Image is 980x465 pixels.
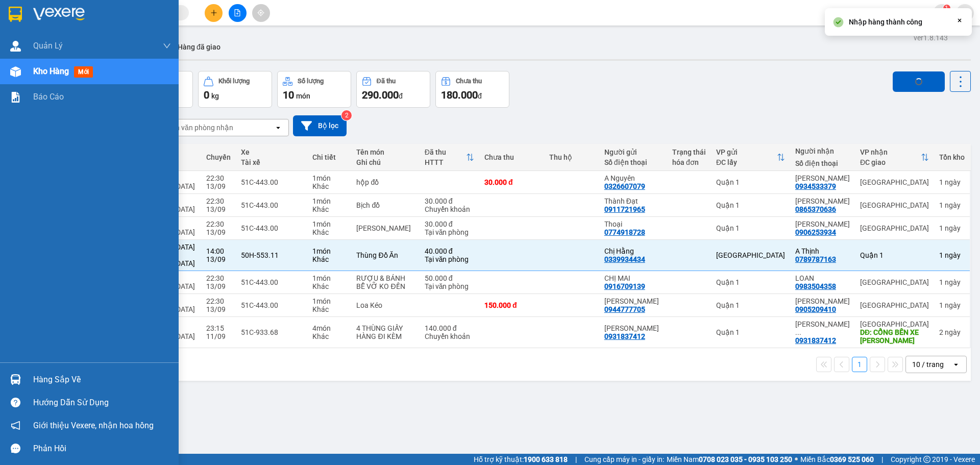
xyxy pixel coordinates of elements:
span: Quản Lý [33,39,63,52]
div: 0931837412 [604,332,645,340]
div: DĐ: CỔNG BẾN XE PHAN RANG [860,328,929,345]
span: Cung cấp máy in - giấy in: [584,454,664,465]
button: 1 [852,357,867,372]
div: Hồ Sơ [356,224,414,232]
span: down [163,42,171,50]
span: huyhoang.bmtai [857,6,933,19]
span: Kho hàng [33,66,69,76]
div: [GEOGRAPHIC_DATA] [860,320,929,328]
th: Toggle SortBy [420,144,479,171]
div: Bùi Thị Thùy Trang [604,324,662,332]
svg: open [274,124,282,132]
div: Thu Minh [795,197,850,205]
div: Khác [312,255,347,263]
img: warehouse-icon [10,41,21,52]
div: 1 [939,201,965,209]
span: copyright [923,456,930,463]
button: Số lượng10món [277,71,351,108]
div: 14:00 [206,247,231,255]
svg: Close [955,16,964,25]
div: 13/09 [206,182,231,190]
span: Giới thiệu Vexere, nhận hoa hồng [33,419,154,432]
span: question-circle [11,398,20,407]
span: ngày [945,301,961,309]
div: Tại văn phòng [425,282,474,290]
div: 0774918728 [604,228,645,236]
span: 1 [945,5,948,12]
span: file-add [234,9,241,16]
div: 4 THÙNG GIẤY [356,324,414,332]
div: Chưa thu [456,78,482,85]
div: Hướng dẫn sử dụng [33,395,171,410]
div: [GEOGRAPHIC_DATA] [716,251,785,259]
span: 290.000 [362,89,399,101]
img: logo-vxr [9,7,22,22]
div: 1 món [312,247,347,255]
span: món [296,92,310,100]
span: notification [11,421,20,430]
div: 13/09 [206,228,231,236]
div: CHỊ MAI [604,274,662,282]
div: Người nhận [795,147,850,155]
span: Báo cáo [33,90,64,103]
span: ⚪️ [795,457,798,461]
div: 1 [939,301,965,309]
div: 2 [939,328,965,336]
th: Toggle SortBy [711,144,790,171]
div: 51C-933.68 [241,328,302,336]
div: 0944777705 [604,305,645,313]
div: 51C-443.00 [241,224,302,232]
div: hóa đơn [672,158,706,166]
div: 0906253934 [795,228,836,236]
div: Khác [312,182,347,190]
div: 51C-443.00 [241,178,302,186]
div: RƯỢU & BÁNH [356,274,414,282]
strong: 1900 633 818 [524,455,568,463]
span: ngày [945,178,961,186]
div: 30.000 đ [425,220,474,228]
div: HÀNG ĐI KÈM [356,332,414,340]
div: ĐC lấy [716,158,777,166]
span: đ [478,92,482,100]
div: 22:30 [206,274,231,282]
div: 40.000 đ [425,247,474,255]
div: 1 [939,178,965,186]
div: VP gửi [716,148,777,156]
div: 10 / trang [912,359,944,370]
div: Tài xế [241,158,302,166]
div: 22:30 [206,297,231,305]
div: Bịch đồ [356,201,414,209]
div: 22:30 [206,174,231,182]
div: Ghi chú [356,158,414,166]
div: 13/09 [206,255,231,263]
div: Người gửi [604,148,662,156]
img: solution-icon [10,92,21,103]
div: Đã thu [425,148,466,156]
div: Thoại [604,220,662,228]
div: [GEOGRAPHIC_DATA] [860,278,929,286]
span: đ [399,92,403,100]
span: 0 [204,89,209,101]
div: Số điện thoại [604,158,662,166]
div: Kim Hoàng [795,297,850,305]
div: 51C-443.00 [241,278,302,286]
div: 1 món [312,297,347,305]
span: Miền Bắc [800,454,874,465]
button: caret-down [956,4,974,22]
span: kg [211,92,219,100]
sup: 2 [341,110,352,120]
div: Khác [312,282,347,290]
div: 0326607079 [604,182,645,190]
span: | [575,454,577,465]
div: Khác [312,305,347,313]
div: [GEOGRAPHIC_DATA] [860,301,929,309]
button: aim [252,4,270,22]
div: 0934533379 [795,182,836,190]
div: Khối lượng [218,78,250,85]
span: mới [74,66,93,78]
div: Quận 1 [716,278,785,286]
span: ngày [945,251,961,259]
span: ... [795,328,801,336]
div: Quận 1 [716,201,785,209]
span: ngày [945,224,961,232]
